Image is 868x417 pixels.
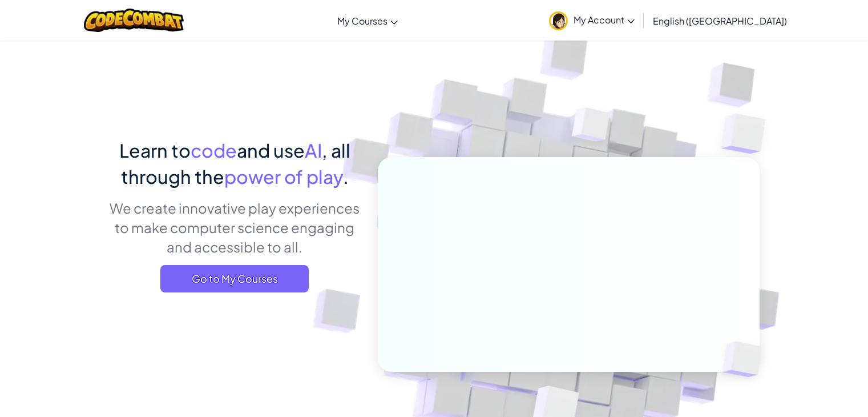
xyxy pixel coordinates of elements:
span: . [343,165,349,188]
img: Overlap cubes [699,86,797,182]
a: Go to My Courses [160,265,309,292]
img: CodeCombat logo [84,9,184,32]
span: and use [237,139,305,162]
img: avatar [549,11,568,30]
p: We create innovative play experiences to make computer science engaging and accessible to all. [109,198,361,256]
span: power of play [224,165,343,188]
span: English ([GEOGRAPHIC_DATA]) [653,15,787,27]
a: English ([GEOGRAPHIC_DATA]) [647,5,793,36]
span: code [191,139,237,162]
img: Overlap cubes [550,85,632,170]
a: My Courses [332,5,403,36]
img: Overlap cubes [703,318,789,401]
span: Learn to [119,139,191,162]
span: My Courses [337,15,387,27]
span: AI [305,139,322,162]
span: My Account [574,14,635,26]
a: My Account [543,2,640,38]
